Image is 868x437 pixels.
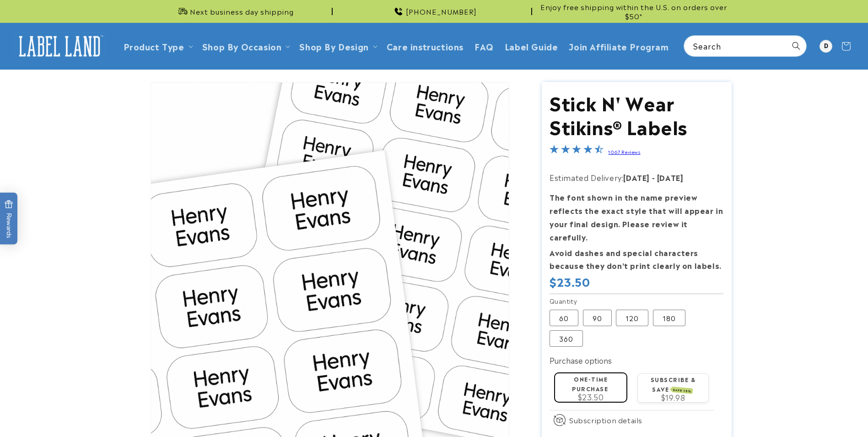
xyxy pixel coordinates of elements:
a: 1067 Reviews [608,148,640,155]
a: FAQ [469,35,499,57]
button: Search [786,36,806,56]
a: Care instructions [381,35,469,57]
label: 180 [653,310,685,326]
img: Label Land [14,32,105,60]
span: $23.50 [550,273,590,290]
summary: Shop By Occasion [197,35,294,57]
label: 120 [616,310,648,326]
legend: Quantity [550,296,578,306]
a: Shop By Design [299,40,368,52]
span: SAVE 15% [672,387,693,394]
p: Estimated Delivery: [550,171,723,184]
summary: Product Type [118,35,197,57]
strong: Avoid dashes and special characters because they don’t print clearly on labels. [550,247,722,271]
a: Join Affiliate Program [563,35,674,57]
span: Label Guide [505,41,558,51]
label: 90 [583,310,612,326]
label: 360 [550,330,583,347]
summary: Shop By Design [294,35,381,57]
h1: Stick N' Wear Stikins® Labels [550,90,723,138]
span: Care instructions [387,41,464,51]
span: Enjoy free shipping within the U.S. on orders over $50* [536,2,732,20]
label: Purchase options [550,355,612,366]
strong: The font shown in the name preview reflects the exact style that will appear in your final design... [550,191,723,242]
label: One-time purchase [572,375,608,393]
a: Label Guide [499,35,564,57]
strong: - [652,172,655,183]
span: Rewards [5,200,13,238]
span: FAQ [474,41,494,51]
a: Product Type [124,40,184,52]
label: 60 [550,310,578,326]
span: 4.7-star overall rating [550,146,604,157]
span: Join Affiliate Program [569,41,669,51]
label: Subscribe & save [651,375,696,393]
span: Shop By Occasion [202,41,282,51]
span: [PHONE_NUMBER] [406,7,477,16]
strong: [DATE] [623,172,650,183]
strong: [DATE] [657,172,684,183]
a: Label Land [11,28,109,64]
span: $23.50 [578,391,604,402]
span: $19.98 [661,392,685,403]
span: Next business day shipping [190,7,294,16]
span: Subscription details [569,415,642,426]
